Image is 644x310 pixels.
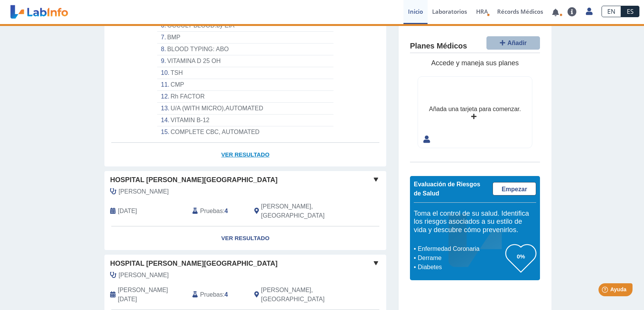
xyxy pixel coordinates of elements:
span: 2025-03-21 [118,207,137,216]
li: U/A (WITH MICRO),AUTOMATED [157,103,333,115]
h4: Planes Médicos [410,42,467,51]
iframe: Help widget launcher [576,280,636,302]
li: TSH [157,67,333,79]
li: COMPLETE CBC, AUTOMATED [157,126,333,138]
span: HRA [476,8,488,15]
div: : [187,286,248,304]
span: Ponce, PR [261,286,346,304]
span: Ponce, PR [261,202,346,220]
a: Empezar [493,182,536,195]
span: Hospital [PERSON_NAME][GEOGRAPHIC_DATA] [110,258,278,269]
li: Derrame [416,253,506,263]
span: Martinez Quinones, Annette [119,187,169,196]
b: 4 [224,291,228,298]
li: CMP [157,79,333,91]
span: Añadir [507,40,527,46]
span: Martinez Quinones, Annette [119,271,169,280]
li: VITAMIN B-12 [157,115,333,126]
span: Accede y maneja sus planes [431,59,519,67]
b: 4 [224,208,228,214]
li: VITAMINA D 25 OH [157,55,333,67]
li: BMP [157,32,333,44]
span: Empezar [502,186,527,192]
li: OCCULT BLOOD:by EIA [157,20,333,32]
li: BLOOD TYPING: ABO [157,44,333,55]
li: Diabetes [416,263,506,272]
a: Ver Resultado [104,226,386,250]
a: ES [621,6,639,17]
div: : [187,202,248,220]
button: Añadir [486,36,540,50]
a: EN [602,6,621,17]
span: 2024-01-26 [118,286,187,304]
a: Ver Resultado [104,143,386,167]
h5: Toma el control de su salud. Identifica los riesgos asociados a su estilo de vida y descubre cómo... [414,210,536,234]
span: Pruebas [200,290,223,299]
span: Evaluación de Riesgos de Salud [414,181,480,197]
span: Hospital [PERSON_NAME][GEOGRAPHIC_DATA] [110,175,278,185]
span: Pruebas [200,207,223,216]
li: Enfermedad Coronaria [416,244,506,253]
li: Rh FACTOR [157,91,333,103]
h3: 0% [506,252,536,261]
div: Añada una tarjeta para comenzar. [429,105,521,114]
